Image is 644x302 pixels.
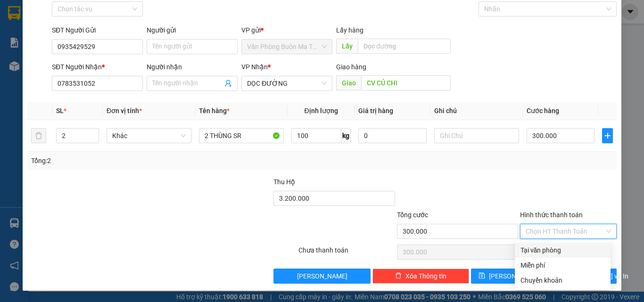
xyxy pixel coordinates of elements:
div: Chưa thanh toán [297,245,396,261]
span: Giá trị hàng [358,107,393,114]
input: 0 [358,128,426,143]
span: Cước hàng [527,107,559,114]
span: save [479,272,485,280]
div: Tại văn phòng [520,245,605,255]
div: Tổng: 2 [31,155,249,166]
div: SĐT Người Nhận [52,62,143,72]
span: Xóa Thông tin [405,271,446,281]
span: Giao hàng [336,63,366,71]
span: Tên hàng [199,107,230,114]
span: Đơn vị tính [107,107,142,114]
span: VP Nhận [241,63,268,71]
li: VP DỌC ĐƯỜNG [65,40,125,50]
button: deleteXóa Thông tin [372,269,469,284]
button: save[PERSON_NAME] [471,269,543,284]
input: VD: Bàn, Ghế [199,128,284,143]
button: printer[PERSON_NAME] và In [545,269,617,284]
button: delete [31,128,46,143]
span: Định lượng [304,107,338,114]
div: Miễn phí [520,260,605,270]
div: VP gửi [241,25,332,35]
div: SĐT Người Gửi [52,25,143,35]
li: VP Văn Phòng Buôn Ma Thuột [5,40,65,61]
span: Văn Phòng Buôn Ma Thuột [247,40,327,54]
label: Hình thức thanh toán [520,211,583,219]
span: Lấy hàng [336,26,363,34]
span: [PERSON_NAME] [489,271,539,281]
span: DỌC ĐƯỜNG [247,76,327,90]
button: plus [602,128,613,143]
span: delete [395,272,402,280]
div: Người gửi [147,25,238,35]
button: [PERSON_NAME] [273,269,370,284]
div: Chuyển khoản [520,275,605,286]
span: environment [5,63,11,69]
th: Ghi chú [430,102,523,120]
input: Dọc đường [361,75,451,90]
span: Lấy [336,39,358,54]
span: Giao [336,75,361,90]
input: Dọc đường [358,39,451,54]
span: Khác [112,129,186,143]
span: user-add [224,80,232,87]
span: Tổng cước [397,211,428,219]
span: [PERSON_NAME] [297,271,347,281]
span: SL [56,107,64,114]
input: Ghi Chú [434,128,519,143]
div: Người nhận [147,62,238,72]
span: plus [603,132,612,139]
span: Thu Hộ [273,178,295,186]
span: kg [341,128,351,143]
li: Quý Thảo [5,5,137,23]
